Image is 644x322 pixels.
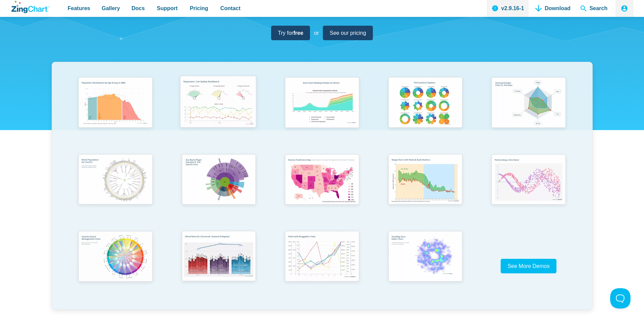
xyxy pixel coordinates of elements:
img: Chart with Draggable Y-Axis [281,228,363,287]
img: Election Predictions Map [281,151,363,210]
a: Mixed Data Set (Clustered, Stacked, and Regular) [167,228,270,304]
a: Responsive Live Update Dashboard [167,74,270,151]
strong: free [293,30,303,36]
span: Pricing [190,4,208,13]
span: or [314,28,319,38]
img: Pie Transform Options [384,74,467,133]
img: Sun Burst Plugin Example ft. File System Data [177,151,260,210]
a: Points Along a Sine Wave [477,151,580,228]
img: Responsive Live Update Dashboard [175,73,261,133]
span: Try for [278,28,303,38]
a: Heatmap Over Radar Chart [374,228,477,304]
a: Area Chart (Displays Nodes on Hover) [270,74,374,151]
iframe: Toggle Customer Support [610,288,630,308]
img: Population Distribution by Age Group in 2052 [74,74,157,133]
span: Docs [132,4,145,13]
span: Support [157,4,177,13]
a: Colorful Chord Management Chart [64,228,167,304]
span: Gallery [102,4,120,13]
a: World Population by Country [64,151,167,228]
a: Animated Radar Chart ft. Pet Data [477,74,580,151]
a: Chart with Draggable Y-Axis [270,228,374,304]
span: See More Demos [507,263,550,269]
a: See our pricing [323,26,373,40]
img: Area Chart (Displays Nodes on Hover) [281,74,363,133]
a: Population Distribution by Age Group in 2052 [64,74,167,151]
a: Range Chart with Rultes & Scale Markers [374,151,477,228]
span: Features [68,4,90,13]
a: Sun Burst Plugin Example ft. File System Data [167,151,270,228]
img: World Population by Country [74,151,157,210]
img: Colorful Chord Management Chart [74,228,157,287]
a: See More Demos [501,259,556,273]
span: See our pricing [330,28,366,38]
a: Try forfree [271,26,310,40]
a: ZingChart Logo. Click to return to the homepage [11,1,50,13]
a: Election Predictions Map [270,151,374,228]
img: Heatmap Over Radar Chart [384,228,467,287]
img: Points Along a Sine Wave [487,151,570,210]
img: Animated Radar Chart ft. Pet Data [487,74,570,133]
a: Pie Transform Options [374,74,477,151]
img: Mixed Data Set (Clustered, Stacked, and Regular) [177,228,260,287]
img: Range Chart with Rultes & Scale Markers [384,151,467,210]
span: Contact [220,4,241,13]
